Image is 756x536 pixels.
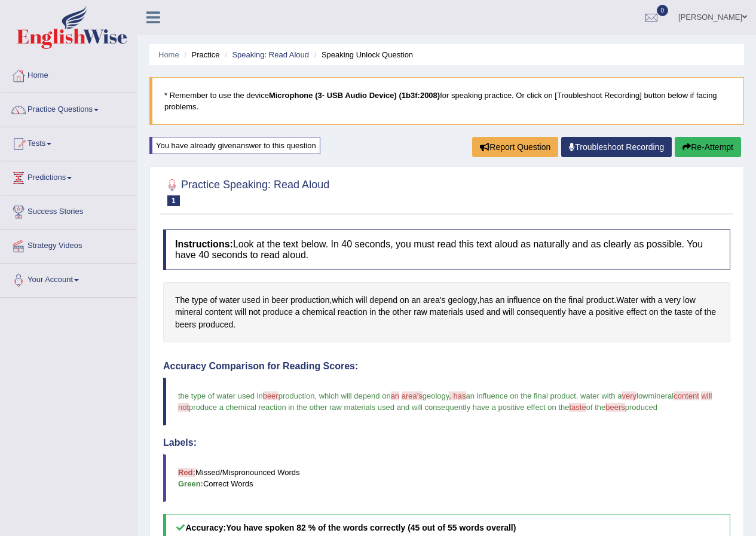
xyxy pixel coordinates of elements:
[149,137,320,154] div: You have already given answer to this question
[555,294,566,307] span: Click to see word definition
[1,161,137,191] a: Predictions
[242,294,260,307] span: Click to see word definition
[466,391,576,400] span: an influence on the final product
[278,391,315,400] span: production
[1,127,137,157] a: Tests
[495,294,505,307] span: Click to see word definition
[596,306,624,318] span: Click to see word definition
[181,49,219,60] li: Practice
[616,294,638,307] span: Click to see word definition
[641,294,656,307] span: Click to see word definition
[263,391,278,400] span: beer
[466,306,483,318] span: Click to see word definition
[695,306,702,318] span: Click to see word definition
[235,306,246,318] span: Click to see word definition
[163,361,730,372] h4: Accuracy Comparison for Reading Scores:
[175,318,196,331] span: Click to see word definition
[356,294,367,307] span: Click to see word definition
[178,479,203,488] b: Green:
[648,391,674,400] span: mineral
[423,294,446,307] span: Click to see word definition
[586,294,614,307] span: Click to see word definition
[1,229,137,259] a: Strategy Videos
[1,264,137,293] a: Your Account
[568,306,586,318] span: Click to see word definition
[561,137,672,157] a: Troubleshoot Recording
[479,294,493,307] span: Click to see word definition
[332,294,353,307] span: Click to see word definition
[658,294,663,307] span: Click to see word definition
[472,137,558,157] button: Report Question
[705,306,716,318] span: Click to see word definition
[232,50,309,59] a: Speaking: Read Aloud
[402,391,423,400] span: area's
[675,137,741,157] button: Re-Attempt
[271,294,288,307] span: Click to see word definition
[262,306,293,318] span: Click to see word definition
[1,195,137,225] a: Success Stories
[369,306,376,318] span: Click to see word definition
[636,391,648,400] span: low
[626,306,647,318] span: Click to see word definition
[178,391,263,400] span: the type of water used in
[205,306,232,318] span: Click to see word definition
[175,239,233,249] b: Instructions:
[295,306,300,318] span: Click to see word definition
[175,294,189,307] span: Click to see word definition
[210,294,217,307] span: Click to see word definition
[660,306,672,318] span: Click to see word definition
[665,294,681,307] span: Click to see word definition
[163,229,730,269] h4: Look at the text below. In 40 seconds, you must read this text aloud as naturally and as clearly ...
[605,403,625,412] span: beers
[1,93,137,123] a: Practice Questions
[411,294,421,307] span: Click to see word definition
[576,391,579,400] span: .
[507,294,540,307] span: Click to see word definition
[178,403,189,412] span: not
[378,306,390,318] span: Click to see word definition
[657,5,669,16] span: 0
[683,294,696,307] span: Click to see word definition
[262,294,269,307] span: Click to see word definition
[675,306,693,318] span: Click to see word definition
[625,403,657,412] span: produced
[1,59,137,89] a: Home
[503,306,514,318] span: Click to see word definition
[569,403,586,412] span: taste
[158,50,179,59] a: Home
[586,403,606,412] span: of the
[302,306,335,318] span: Click to see word definition
[163,454,730,502] blockquote: Missed/Mispronounced Words Correct Words
[226,523,516,532] b: You have spoken 82 % of the words correctly (45 out of 55 words overall)
[319,391,391,400] span: which will depend on
[249,306,260,318] span: Click to see word definition
[486,306,500,318] span: Click to see word definition
[163,282,730,343] div: , , . .
[649,306,659,318] span: Click to see word definition
[543,294,552,307] span: Click to see word definition
[391,391,399,400] span: an
[423,391,449,400] span: geology
[192,294,207,307] span: Click to see word definition
[568,294,584,307] span: Click to see word definition
[449,391,466,400] span: , has
[219,294,240,307] span: Click to see word definition
[163,176,329,206] h2: Practice Speaking: Read Aloud
[189,403,569,412] span: produce a chemical reaction in the other raw materials used and will consequently have a positive...
[178,468,195,477] b: Red:
[290,294,329,307] span: Click to see word definition
[516,306,566,318] span: Click to see word definition
[701,391,712,400] span: will
[311,49,413,60] li: Speaking Unlock Question
[167,195,180,206] span: 1
[674,391,699,400] span: content
[175,306,203,318] span: Click to see word definition
[580,391,622,400] span: water with a
[369,294,397,307] span: Click to see word definition
[448,294,478,307] span: Click to see word definition
[198,318,233,331] span: Click to see word definition
[589,306,593,318] span: Click to see word definition
[393,306,412,318] span: Click to see word definition
[338,306,368,318] span: Click to see word definition
[149,77,744,125] blockquote: * Remember to use the device for speaking practice. Or click on [Troubleshoot Recording] button b...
